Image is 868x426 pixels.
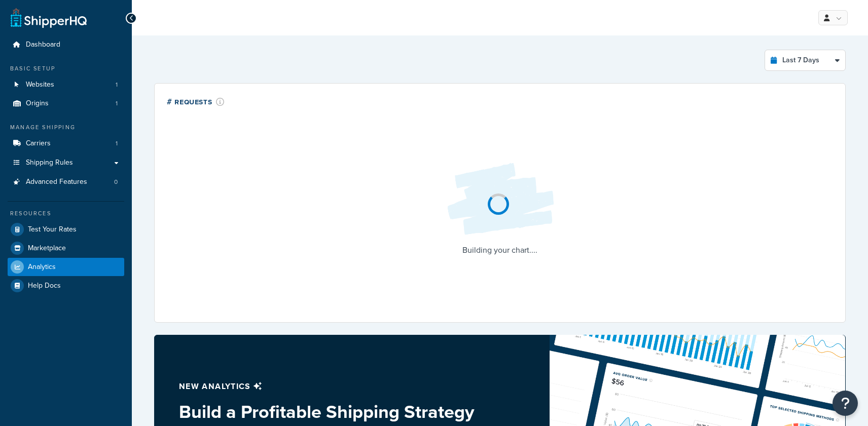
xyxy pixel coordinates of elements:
a: Marketplace [8,239,124,257]
span: Origins [26,99,49,108]
div: # Requests [167,96,225,107]
div: Resources [8,209,124,218]
span: Test Your Rates [28,225,77,234]
p: New analytics [179,379,476,394]
span: 1 [116,99,118,108]
span: Carriers [26,139,51,148]
a: Dashboard [8,35,124,54]
a: Test Your Rates [8,220,124,239]
a: Advanced Features0 [8,173,124,191]
span: Shipping Rules [26,159,73,167]
div: Basic Setup [8,64,124,73]
span: Marketplace [28,244,66,253]
p: Building your chart.... [439,243,561,257]
li: Advanced Features [8,173,124,191]
a: Websites1 [8,75,124,94]
a: Origins1 [8,94,124,113]
span: Advanced Features [26,178,87,186]
span: Help Docs [28,282,61,290]
div: Manage Shipping [8,123,124,132]
a: Analytics [8,258,124,276]
li: Websites [8,75,124,94]
span: Dashboard [26,41,60,49]
a: Help Docs [8,277,124,295]
li: Carriers [8,134,124,153]
a: Shipping Rules [8,153,124,172]
button: Open Resource Center [833,391,858,416]
a: Carriers1 [8,134,124,153]
span: Analytics [28,263,56,272]
span: 0 [114,178,118,186]
span: 1 [116,139,118,148]
li: Origins [8,94,124,113]
span: Websites [26,81,54,89]
img: Loading... [439,155,561,243]
h3: Build a Profitable Shipping Strategy [179,402,476,422]
span: 1 [116,81,118,89]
